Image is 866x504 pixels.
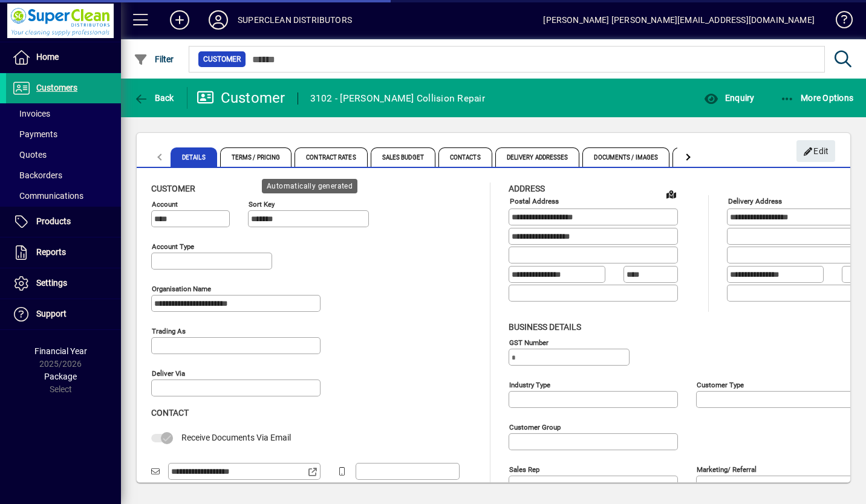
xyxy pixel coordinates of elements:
span: Settings [36,278,67,288]
div: Automatically generated [262,179,357,193]
mat-label: Marketing/ Referral [697,465,757,473]
span: Payments [12,129,57,139]
a: Backorders [6,165,121,186]
span: Communications [12,191,83,201]
mat-label: Customer type [697,380,744,389]
mat-label: Sales rep [509,465,539,473]
mat-label: Account [152,200,178,208]
span: Backorders [12,170,62,180]
div: [PERSON_NAME] [PERSON_NAME][EMAIL_ADDRESS][DOMAIN_NAME] [543,10,815,30]
button: Back [131,87,177,109]
div: Customer [197,88,285,108]
span: Filter [134,54,174,64]
span: Home [36,52,59,62]
span: Details [171,147,217,167]
span: Documents / Images [582,147,669,167]
a: Quotes [6,144,121,165]
a: Payments [6,124,121,144]
a: Invoices [6,103,121,124]
span: Terms / Pricing [220,147,292,167]
span: Address [509,184,545,193]
span: Reports [36,247,66,257]
a: Support [6,299,121,329]
span: Products [36,216,71,226]
mat-label: Sort key [249,200,275,208]
span: Back [134,93,174,103]
a: Settings [6,268,121,299]
mat-label: Account Type [152,242,194,251]
a: Reports [6,237,121,268]
a: Communications [6,186,121,206]
span: Custom Fields [672,147,740,167]
span: Sales Budget [371,147,435,167]
span: Package [44,372,77,381]
a: Home [6,42,121,73]
span: More Options [780,93,854,103]
span: Receive Documents Via Email [181,433,291,442]
span: Financial Year [34,346,87,356]
mat-label: Organisation name [152,285,211,293]
span: Quotes [12,150,47,160]
a: Knowledge Base [827,2,851,42]
mat-label: Deliver via [152,369,185,378]
mat-label: Customer group [509,422,561,431]
button: Add [160,9,199,31]
span: Support [36,309,67,318]
span: Edit [803,141,829,161]
app-page-header-button: Back [121,87,187,109]
span: Contact [151,408,189,418]
span: Customers [36,83,77,92]
span: Customer [151,184,195,193]
button: Profile [199,9,238,31]
a: View on map [662,184,681,204]
div: 3102 - [PERSON_NAME] Collision Repair [310,89,485,108]
div: SUPERCLEAN DISTRIBUTORS [238,10,352,30]
mat-label: Industry type [509,380,550,389]
span: Business details [509,322,581,332]
span: Invoices [12,109,50,118]
span: Contacts [438,147,492,167]
button: Filter [131,48,177,70]
button: More Options [777,87,857,109]
span: Delivery Addresses [495,147,580,167]
mat-label: Trading as [152,327,186,335]
button: Edit [796,140,835,162]
span: Enquiry [704,93,754,103]
a: Products [6,207,121,237]
button: Enquiry [701,87,757,109]
mat-label: GST Number [509,338,549,346]
span: Customer [203,53,241,65]
span: Contract Rates [295,147,367,167]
